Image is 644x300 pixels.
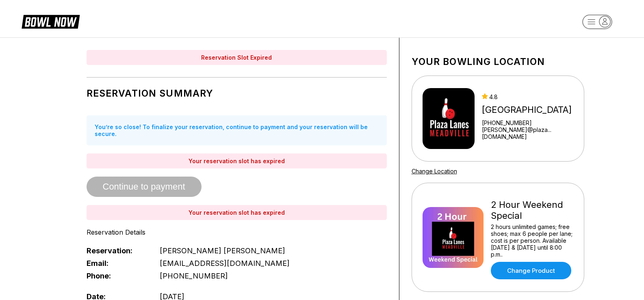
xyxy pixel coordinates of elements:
[412,56,584,67] h1: Your bowling location
[87,228,387,236] div: Reservation Details
[160,246,285,255] span: [PERSON_NAME] [PERSON_NAME]
[491,262,571,279] a: Change Product
[87,88,387,99] h1: Reservation Summary
[160,259,290,268] span: [EMAIL_ADDRESS][DOMAIN_NAME]
[87,50,387,65] div: Reservation Slot Expired
[412,168,457,175] a: Change Location
[482,119,580,126] div: [PHONE_NUMBER]
[87,115,387,145] div: You’re so close! To finalize your reservation, continue to payment and your reservation will be s...
[482,93,580,100] div: 4.8
[87,272,147,280] span: Phone:
[87,205,387,220] div: Your reservation slot has expired
[160,272,228,280] span: [PHONE_NUMBER]
[491,223,573,258] div: 2 hours unlimited games; free shoes; max 6 people per lane; cost is per person. Available [DATE] ...
[482,126,580,140] a: [PERSON_NAME]@plaza...[DOMAIN_NAME]
[87,259,147,268] span: Email:
[491,199,573,221] div: 2 Hour Weekend Special
[482,104,580,115] div: [GEOGRAPHIC_DATA]
[423,207,484,268] img: 2 Hour Weekend Special
[423,88,475,149] img: Plaza Lanes Meadville
[87,153,387,168] div: Your reservation slot has expired
[87,246,147,255] span: Reservation:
